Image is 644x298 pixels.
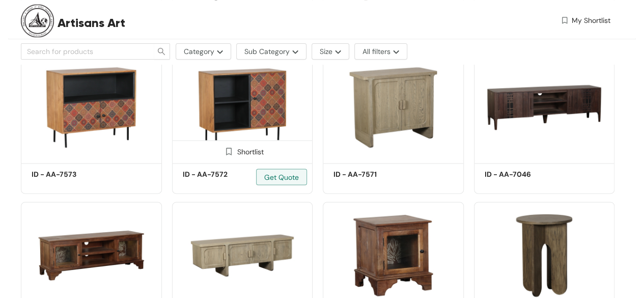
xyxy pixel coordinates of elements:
[485,169,571,179] h5: ID - AA-7046
[390,50,399,54] img: more-options
[560,15,569,25] img: wishlist
[312,43,349,60] button: Sizemore-options
[256,169,307,185] button: Get Quote
[27,46,140,57] input: Search for products
[362,46,390,57] span: All filters
[21,54,162,160] img: 4c976b13-2d27-4c6e-b527-b17d71810956
[264,171,299,182] span: Get Quote
[214,50,223,54] img: more-options
[172,54,313,160] img: 0f3a5199-a39b-4878-912f-f1d95cf0f778
[333,169,420,179] h5: ID - AA-7571
[290,50,298,54] img: more-options
[32,169,118,179] h5: ID - AA-7573
[176,43,231,60] button: Categorymore-options
[320,46,332,57] span: Size
[184,46,214,57] span: Category
[21,4,54,37] img: Buyer Portal
[323,54,464,160] img: 9420e557-63c7-4c9f-825a-1b16f6a546e7
[154,43,170,60] button: search
[474,54,615,160] img: 2c597c6c-f4e6-49f3-b866-fd6aaaeed92b
[58,13,125,32] span: Artisans Art
[572,15,610,25] span: My Shortlist
[154,47,170,56] span: search
[221,146,264,155] div: Shortlist
[332,50,341,54] img: more-options
[354,43,407,60] button: All filtersmore-options
[224,146,234,156] img: Shortlist
[183,169,269,179] h5: ID - AA-7572
[244,46,290,57] span: Sub Category
[236,43,306,60] button: Sub Categorymore-options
